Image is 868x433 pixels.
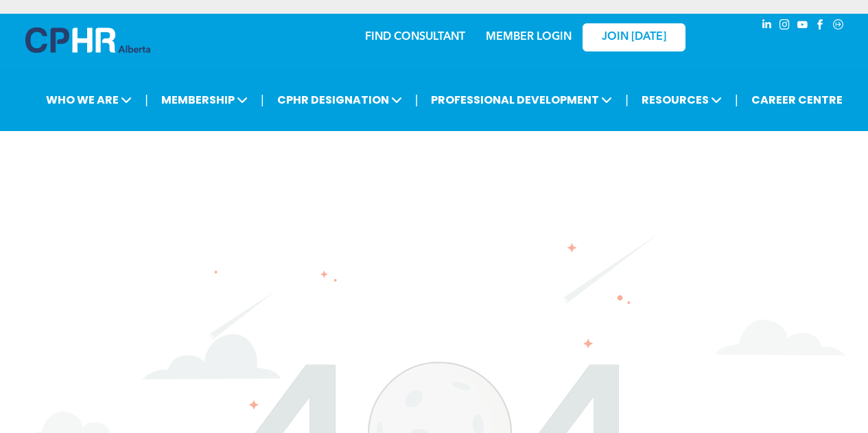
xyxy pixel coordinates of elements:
span: MEMBERSHIP [157,87,252,113]
span: JOIN [DATE] [602,31,666,44]
li: | [261,86,264,114]
span: CPHR DESIGNATION [273,87,406,113]
li: | [415,86,419,114]
li: | [145,86,148,114]
a: MEMBER LOGIN [486,32,572,43]
a: FIND CONSULTANT [365,32,465,43]
a: Social network [831,17,846,36]
li: | [625,86,629,114]
span: RESOURCES [637,87,726,113]
a: linkedin [760,17,775,36]
img: A blue and white logo for cp alberta [25,27,150,53]
a: JOIN [DATE] [583,23,685,51]
span: WHO WE ARE [42,87,136,113]
li: | [735,86,738,114]
a: youtube [795,17,810,36]
span: PROFESSIONAL DEVELOPMENT [427,87,616,113]
a: facebook [813,17,828,36]
a: instagram [777,17,793,36]
a: CAREER CENTRE [747,87,847,113]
